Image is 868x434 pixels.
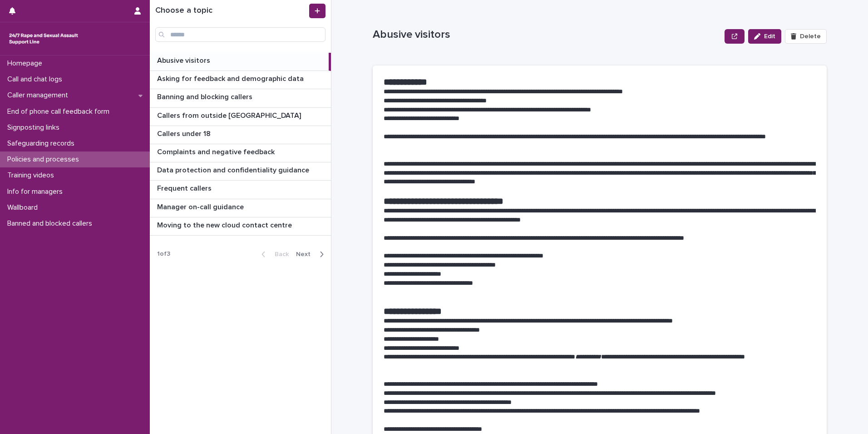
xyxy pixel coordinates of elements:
[150,162,331,181] a: Data protection and confidentiality guidanceData protection and confidentiality guidance
[4,139,82,148] p: Safeguarding records
[254,250,292,258] button: Back
[4,155,86,164] p: Policies and processes
[150,71,331,89] a: Asking for feedback and demographic dataAsking for feedback and demographic data
[150,144,331,162] a: Complaints and negative feedbackComplaints and negative feedback
[800,33,821,40] span: Delete
[764,33,775,40] span: Edit
[373,28,721,41] p: Abusive visitors
[748,29,781,44] button: Edit
[4,59,49,68] p: Homepage
[157,146,276,156] p: Complaints and negative feedback
[4,91,75,100] p: Caller management
[4,203,45,212] p: Wallboard
[292,250,331,258] button: Next
[150,53,331,71] a: Abusive visitorsAbusive visitors
[269,251,289,257] span: Back
[150,89,331,107] a: Banning and blocking callersBanning and blocking callers
[785,29,827,44] button: Delete
[150,181,331,199] a: Frequent callersFrequent callers
[4,219,99,228] p: Banned and blocked callers
[150,243,178,265] p: 1 of 3
[157,182,213,193] p: Frequent callers
[157,73,306,83] p: Asking for feedback and demographic data
[4,123,67,132] p: Signposting links
[150,126,331,144] a: Callers under 18Callers under 18
[150,217,331,236] a: Moving to the new cloud contact centreMoving to the new cloud contact centre
[157,91,254,101] p: Banning and blocking callers
[157,164,311,175] p: Data protection and confidentiality guidance
[4,75,69,84] p: Call and chat logs
[7,30,80,48] img: rhQMoQhaT3yELyF149Cw
[157,110,303,120] p: Callers from outside [GEOGRAPHIC_DATA]
[150,199,331,217] a: Manager on-call guidanceManager on-call guidance
[155,27,325,42] input: Search
[157,219,294,230] p: Moving to the new cloud contact centre
[157,55,212,65] p: Abusive visitors
[4,187,70,196] p: Info for managers
[296,251,316,257] span: Next
[157,128,212,138] p: Callers under 18
[4,107,117,116] p: End of phone call feedback form
[157,201,246,212] p: Manager on-call guidance
[150,108,331,126] a: Callers from outside [GEOGRAPHIC_DATA]Callers from outside [GEOGRAPHIC_DATA]
[155,6,307,16] h1: Choose a topic
[4,171,61,180] p: Training videos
